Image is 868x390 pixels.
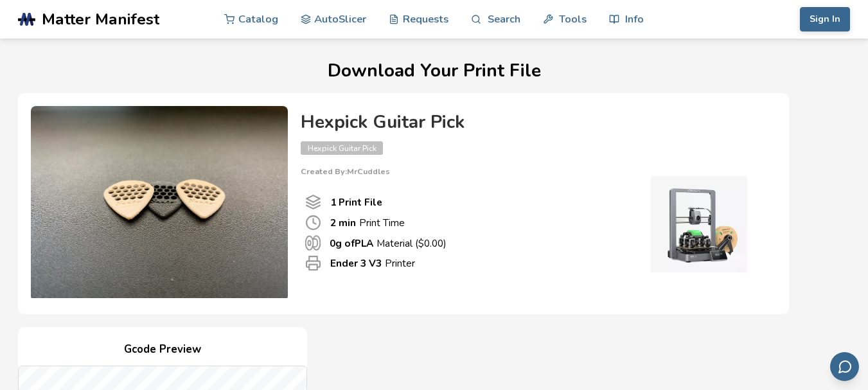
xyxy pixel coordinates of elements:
[301,141,383,155] span: Hexpick Guitar Pick
[330,256,382,270] b: Ender 3 V3
[305,255,321,271] span: Printer
[305,194,321,210] span: Number Of Print files
[31,106,288,299] img: Product
[301,112,763,132] h4: Hexpick Guitar Pick
[301,167,763,176] p: Created By: MrCuddles
[330,216,356,229] b: 2 min
[305,235,321,251] span: Material Used
[18,61,850,81] h1: Download Your Print File
[800,7,850,31] button: Sign In
[330,256,415,270] p: Printer
[18,340,307,360] h4: Gcode Preview
[330,195,382,209] b: 1 Print File
[330,236,447,250] p: Material ($ 0.00 )
[830,352,859,381] button: Send feedback via email
[635,176,763,272] img: Printer
[330,236,373,250] b: 0 g of PLA
[42,10,159,28] span: Matter Manifest
[305,215,321,231] span: Print Time
[330,216,405,229] p: Print Time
